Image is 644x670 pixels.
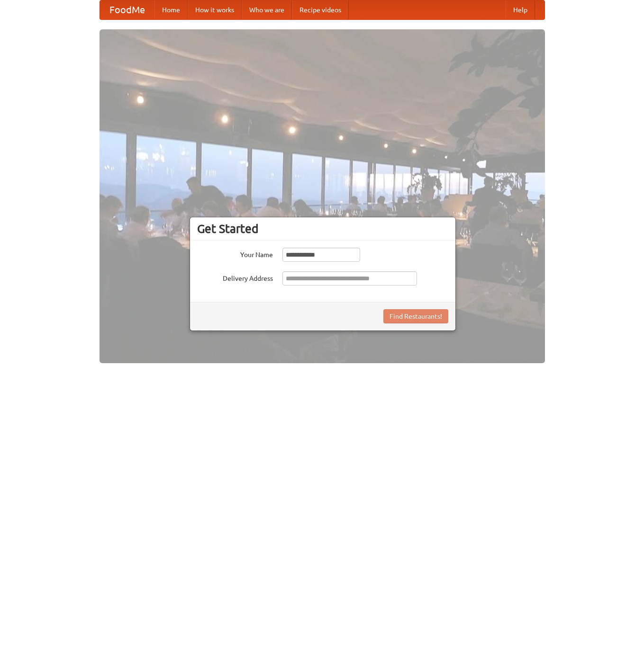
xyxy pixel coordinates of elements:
[188,0,242,19] a: How it works
[197,222,448,236] h3: Get Started
[383,309,448,323] button: Find Restaurants!
[154,0,188,19] a: Home
[292,0,349,19] a: Recipe videos
[197,248,273,259] label: Your Name
[242,0,292,19] a: Who we are
[100,0,154,19] a: FoodMe
[197,271,273,283] label: Delivery Address
[506,0,535,19] a: Help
